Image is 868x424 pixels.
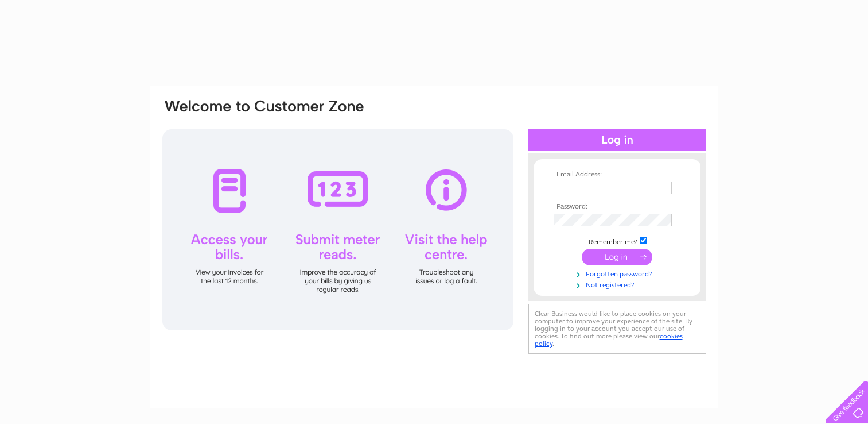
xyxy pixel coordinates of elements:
a: cookies policy [535,332,683,348]
a: Not registered? [554,279,684,290]
th: Password: [551,203,684,211]
a: Forgotten password? [554,268,684,279]
th: Email Address: [551,171,684,179]
div: Clear Business would like to place cookies on your computer to improve your experience of the sit... [528,304,706,354]
input: Submit [582,249,652,265]
td: Remember me? [551,235,684,246]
